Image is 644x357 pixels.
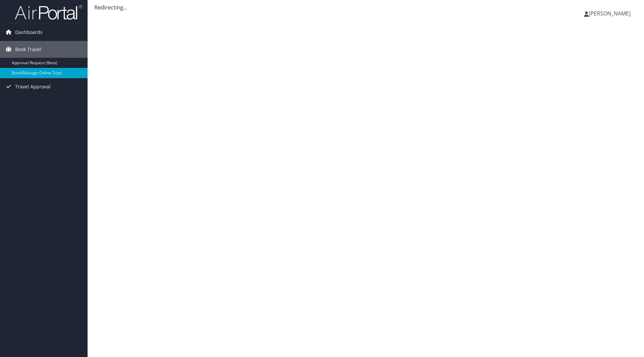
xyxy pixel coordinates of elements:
[94,3,637,11] div: Redirecting...
[15,78,51,95] span: Travel Approval
[15,24,42,41] span: Dashboards
[589,10,631,17] span: [PERSON_NAME]
[15,41,41,58] span: Book Travel
[584,3,637,24] a: [PERSON_NAME]
[15,4,82,20] img: airportal-logo.png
